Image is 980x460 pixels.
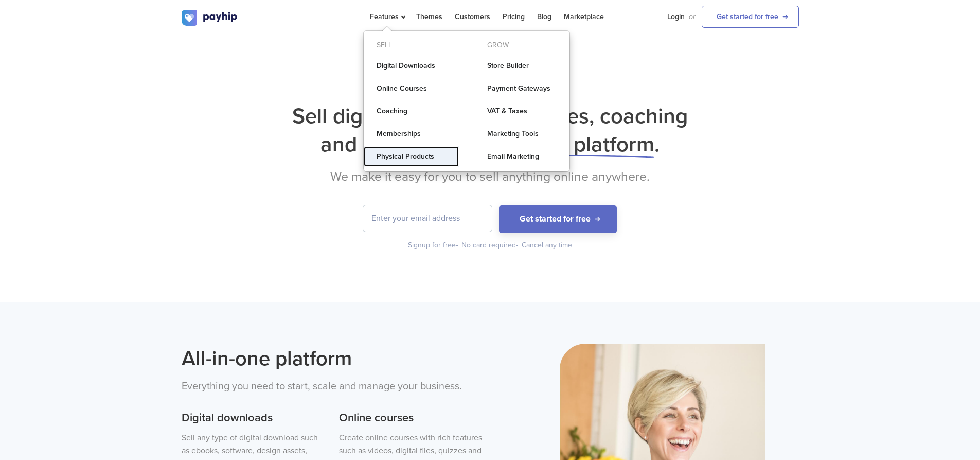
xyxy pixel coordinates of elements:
div: Sell [364,37,459,54]
a: Physical Products [364,146,459,167]
a: VAT & Taxes [474,101,569,122]
img: tab_keywords_by_traffic_grey.svg [102,60,111,68]
div: Keywords by Traffic [114,61,173,67]
h3: Online courses [339,410,482,427]
a: Email Marketing [474,146,569,167]
a: Memberships [364,124,459,144]
h2: All-in-one platform [182,344,483,373]
h3: Digital downloads [182,410,325,427]
span: • [456,241,458,249]
h1: Sell digital downloads, courses, coaching and more from [182,102,799,159]
img: website_grey.svg [16,27,25,35]
a: Store Builder [474,56,569,76]
a: Digital Downloads [364,56,459,76]
div: v 4.0.25 [29,16,50,25]
img: logo_orange.svg [16,16,25,25]
input: Enter your email address [363,205,492,232]
div: Domain: [DOMAIN_NAME] [27,27,113,35]
div: Domain Overview [39,61,92,67]
p: Everything you need to start, scale and manage your business. [182,379,483,395]
span: Features [370,12,404,21]
img: logo.svg [182,10,238,26]
div: Cancel any time [522,240,572,250]
div: Grow [474,37,569,54]
a: Marketing Tools [474,124,569,144]
a: Coaching [364,101,459,122]
h2: We make it easy for you to sell anything online anywhere. [182,169,799,184]
img: tab_domain_overview_orange.svg [28,60,36,68]
div: Signup for free [408,240,459,250]
a: Online Courses [364,78,459,99]
span: . [654,131,660,158]
a: Payment Gateways [474,78,569,99]
div: No card required [461,240,520,250]
span: • [516,241,519,249]
button: Get started for free [499,205,617,233]
a: Get started for free [702,6,799,28]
